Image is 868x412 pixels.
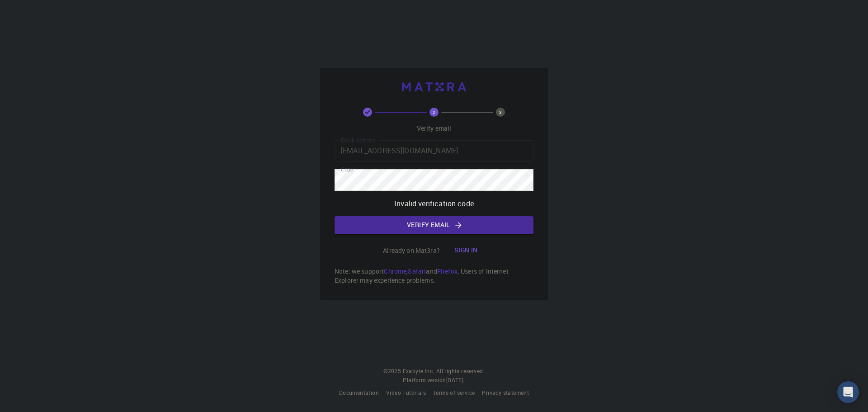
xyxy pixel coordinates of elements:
span: Documentation [339,389,379,396]
a: Chrome [384,267,406,275]
span: Platform version [403,376,446,385]
a: Safari [408,267,426,275]
label: Email address [341,137,375,144]
text: 2 [433,109,435,115]
a: Terms of service [433,388,475,398]
a: Video Tutorials [386,388,426,398]
span: [DATE] . [446,376,465,384]
span: Privacy statement [482,389,529,396]
a: Documentation [339,388,379,398]
button: Sign in [447,242,485,260]
p: Note: we support , and . Users of Internet Explorer may experience problems. [335,267,533,285]
span: Exabyte Inc. [403,367,434,374]
span: All rights reserved. [436,367,485,376]
button: Verify email [335,216,533,234]
div: Open Intercom Messenger [837,381,859,403]
p: Already on Mat3ra? [383,246,440,255]
text: 3 [499,109,502,115]
a: Exabyte Inc. [403,367,434,376]
span: Terms of service [433,389,475,396]
span: Video Tutorials [386,389,426,396]
a: Privacy statement [482,388,529,398]
p: Verify email [417,124,452,133]
p: Invalid verification code [394,198,474,209]
a: Firefox [437,267,458,275]
span: © 2025 [383,367,402,376]
label: Code [341,166,353,173]
a: [DATE]. [446,376,465,385]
